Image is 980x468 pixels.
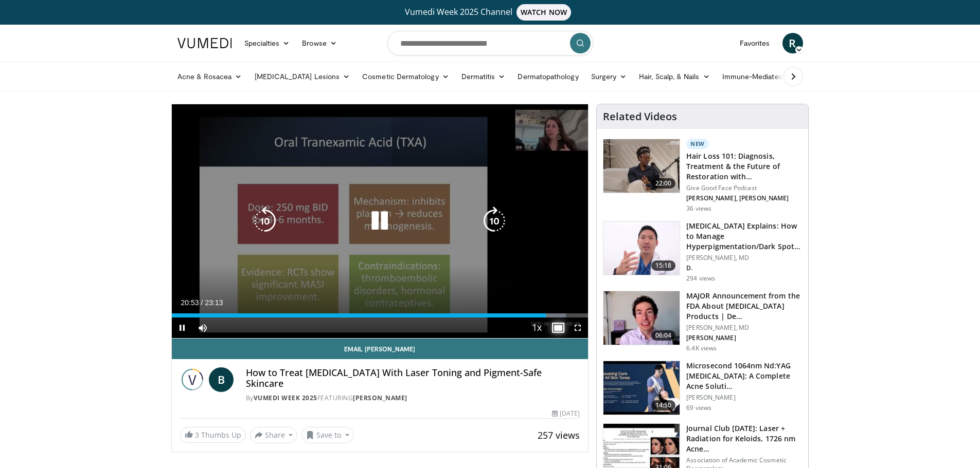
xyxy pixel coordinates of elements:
[782,33,803,53] a: R
[686,291,802,322] h3: MAJOR Announcement from the FDA About [MEDICAL_DATA] Products | De…
[734,33,776,53] a: Favorites
[301,427,354,443] button: Save to
[526,317,547,338] button: Playback Rate
[686,221,802,252] h3: [MEDICAL_DATA] Explains: How to Manage Hyperpigmentation/Dark Spots o…
[686,151,802,182] h3: Hair Loss 101: Diagnosis, Treatment & the Future of Restoration with…
[686,254,802,262] p: [PERSON_NAME], MD
[201,298,203,307] span: /
[603,221,802,283] a: 15:18 [MEDICAL_DATA] Explains: How to Manage Hyperpigmentation/Dark Spots o… [PERSON_NAME], MD D....
[547,317,567,338] button: Disable picture-in-picture mode
[603,139,680,193] img: 823268b6-bc03-4188-ae60-9bdbfe394016.150x105_q85_crop-smart_upscale.jpg
[387,31,593,55] input: Search topics, interventions
[603,110,677,123] h4: Related Videos
[172,339,589,359] a: Email [PERSON_NAME]
[172,104,589,339] video-js: Video Player
[716,66,799,87] a: Immune-Mediated
[180,367,205,392] img: Vumedi Week 2025
[603,361,802,415] a: 14:50 Microsecond 1064nm Nd:YAG [MEDICAL_DATA]: A Complete Acne Soluti… [PERSON_NAME] 69 views
[172,313,589,317] div: Progress Bar
[686,204,711,213] p: 36 views
[567,317,588,338] button: Fullscreen
[192,317,213,338] button: Mute
[538,429,580,441] span: 257 views
[516,4,571,21] span: WATCH NOW
[686,194,802,202] p: [PERSON_NAME], [PERSON_NAME]
[181,298,199,307] span: 20:53
[209,367,234,392] a: B
[248,66,357,87] a: [MEDICAL_DATA] Lesions
[686,184,802,192] p: Give Good Face Podcast
[205,298,223,307] span: 23:13
[603,361,680,415] img: 092c87d8-d143-4efc-9437-4fffa04c08c8.150x105_q85_crop-smart_upscale.jpg
[686,324,802,332] p: [PERSON_NAME], MD
[633,66,716,87] a: Hair, Scalp, & Nails
[686,334,802,342] p: [PERSON_NAME]
[651,400,676,410] span: 14:50
[651,178,676,189] span: 22:00
[603,221,680,275] img: e1503c37-a13a-4aad-9ea8-1e9b5ff728e6.150x105_q85_crop-smart_upscale.jpg
[172,317,192,338] button: Pause
[686,404,711,412] p: 69 views
[356,66,455,87] a: Cosmetic Dermatology
[195,430,199,440] span: 3
[585,66,633,87] a: Surgery
[250,427,298,443] button: Share
[686,423,802,454] h3: Journal Club [DATE]: Laser + Radiation for Keloids, 1726 nm Acne…
[686,361,802,391] h3: Microsecond 1064nm Nd:YAG [MEDICAL_DATA]: A Complete Acne Soluti…
[246,394,580,403] div: By FEATURING
[552,409,580,418] div: [DATE]
[603,291,802,352] a: 06:04 MAJOR Announcement from the FDA About [MEDICAL_DATA] Products | De… [PERSON_NAME], MD [PERS...
[254,394,317,402] a: Vumedi Week 2025
[686,394,802,402] p: [PERSON_NAME]
[179,4,801,21] a: Vumedi Week 2025 ChannelWATCH NOW
[603,139,802,213] a: 22:00 New Hair Loss 101: Diagnosis, Treatment & the Future of Restoration with… Give Good Face Po...
[686,139,709,149] p: New
[296,33,343,53] a: Browse
[171,66,248,87] a: Acne & Rosacea
[511,66,584,87] a: Dermatopathology
[455,66,512,87] a: Dermatitis
[651,260,676,271] span: 15:18
[177,38,232,48] img: VuMedi Logo
[686,274,715,283] p: 294 views
[353,394,407,402] a: [PERSON_NAME]
[238,33,296,53] a: Specialties
[651,330,676,341] span: 06:04
[603,291,680,345] img: b8d0b268-5ea7-42fe-a1b9-7495ab263df8.150x105_q85_crop-smart_upscale.jpg
[686,344,717,352] p: 6.4K views
[246,367,580,389] h4: How to Treat [MEDICAL_DATA] With Laser Toning and Pigment-Safe Skincare
[180,427,246,443] a: 3 Thumbs Up
[686,264,802,272] p: D.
